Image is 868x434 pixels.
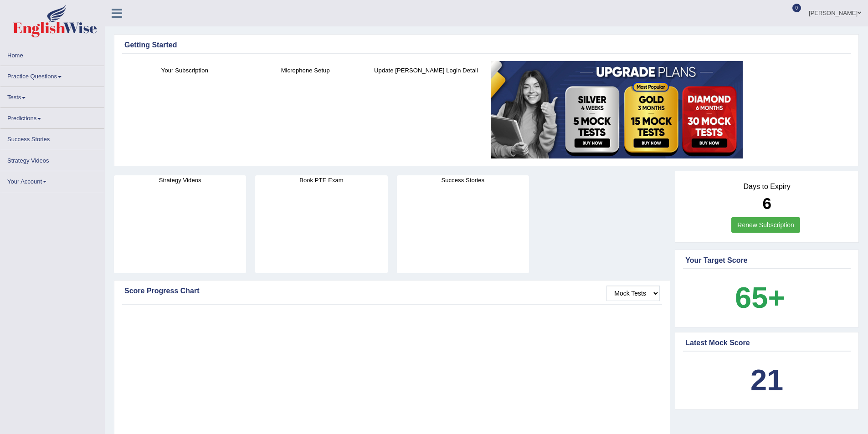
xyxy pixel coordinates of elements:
[114,175,246,185] h4: Strategy Videos
[124,286,660,296] div: Score Progress Chart
[491,61,743,158] img: small5.jpg
[250,66,361,75] h4: Microphone Setup
[685,255,848,266] div: Your Target Score
[731,217,800,233] a: Renew Subscription
[370,66,482,75] h4: Update [PERSON_NAME] Login Detail
[0,45,104,63] a: Home
[735,281,785,314] b: 65+
[0,171,104,189] a: Your Account
[0,108,104,126] a: Predictions
[685,337,848,348] div: Latest Mock Score
[685,183,848,191] h4: Days to Expiry
[124,40,848,51] div: Getting Started
[0,129,104,147] a: Success Stories
[750,363,783,397] b: 21
[0,150,104,168] a: Strategy Videos
[0,66,104,84] a: Practice Questions
[792,4,801,12] span: 0
[397,175,529,185] h4: Success Stories
[0,87,104,105] a: Tests
[129,66,241,75] h4: Your Subscription
[255,175,387,185] h4: Book PTE Exam
[762,194,771,212] b: 6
